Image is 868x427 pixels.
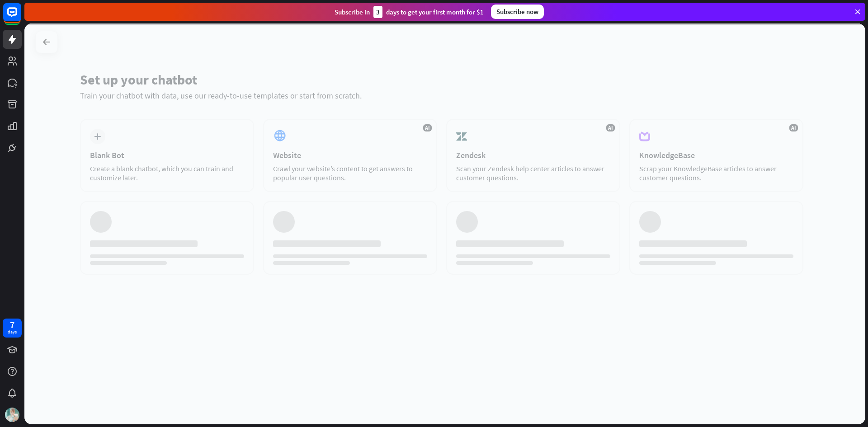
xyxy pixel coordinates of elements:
[373,6,382,18] div: 3
[335,6,484,18] div: Subscribe in days to get your first month for $1
[8,329,17,335] div: days
[3,319,22,338] a: 7 days
[10,321,14,329] div: 7
[491,5,544,19] div: Subscribe now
